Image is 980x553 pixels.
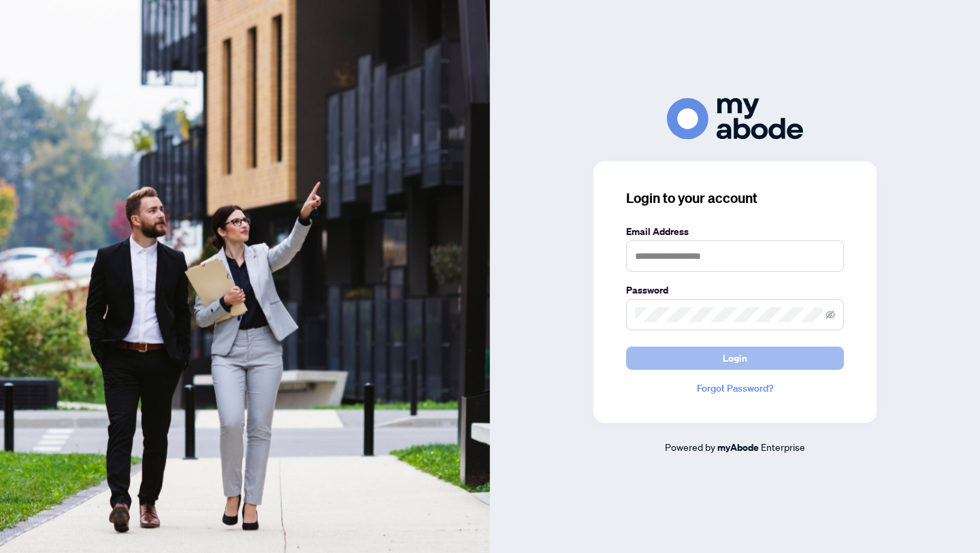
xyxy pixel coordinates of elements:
[626,381,844,396] a: Forgot Password?
[723,347,747,369] span: Login
[717,440,759,455] a: myAbode
[626,283,844,298] label: Password
[826,310,835,319] span: eye-invisible
[667,98,803,140] img: ma-logo
[626,189,844,208] h3: Login to your account
[665,441,715,453] span: Powered by
[626,224,844,239] label: Email Address
[626,347,844,370] button: Login
[761,441,805,453] span: Enterprise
